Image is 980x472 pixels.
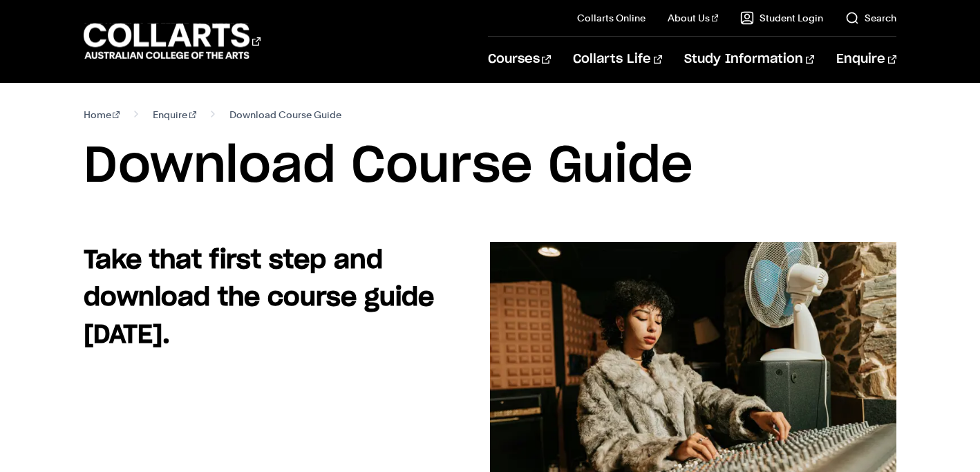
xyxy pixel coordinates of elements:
[84,248,434,348] strong: Take that first step and download the course guide [DATE].
[836,37,896,82] a: Enquire
[153,105,196,124] a: Enquire
[845,11,896,25] a: Search
[577,11,646,25] a: Collarts Online
[573,37,662,82] a: Collarts Life
[684,37,814,82] a: Study Information
[740,11,823,25] a: Student Login
[488,37,551,82] a: Courses
[229,105,341,124] span: Download Course Guide
[668,11,719,25] a: About Us
[84,21,261,61] div: Go to homepage
[84,135,897,198] h1: Download Course Guide
[84,105,120,124] a: Home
